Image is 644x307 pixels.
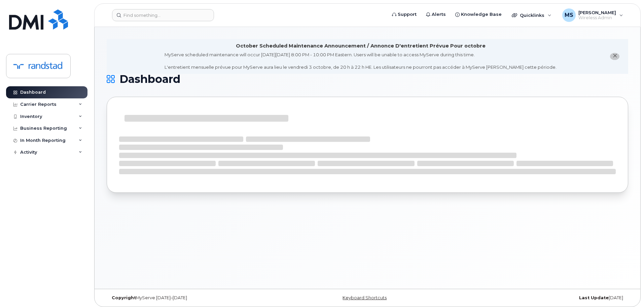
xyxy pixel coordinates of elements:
strong: Last Update [579,295,609,300]
strong: Copyright [112,295,136,300]
a: Keyboard Shortcuts [343,295,387,300]
div: [DATE] [454,295,628,301]
span: Dashboard [119,74,180,84]
div: MyServe scheduled maintenance will occur [DATE][DATE] 8:00 PM - 10:00 PM Eastern. Users will be u... [165,52,557,70]
button: close notification [610,53,619,60]
div: October Scheduled Maintenance Announcement / Annonce D'entretient Prévue Pour octobre [236,42,486,50]
div: MyServe [DATE]–[DATE] [107,295,281,301]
